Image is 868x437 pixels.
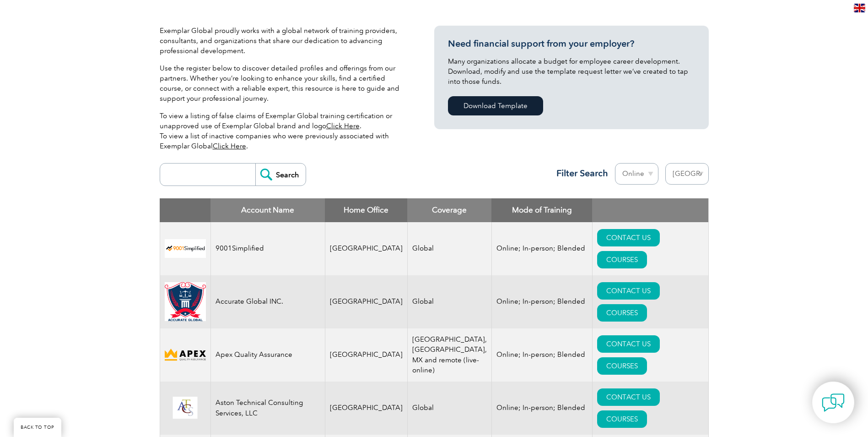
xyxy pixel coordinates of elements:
a: BACK TO TOP [14,418,61,437]
img: 37c9c059-616f-eb11-a812-002248153038-logo.png [165,239,206,258]
img: contact-chat.png [822,391,845,414]
p: To view a listing of false claims of Exemplar Global training certification or unapproved use of ... [160,111,407,151]
td: [GEOGRAPHIC_DATA] [325,275,407,328]
img: cdfe6d45-392f-f011-8c4d-000d3ad1ee32-logo.png [165,347,206,362]
th: Account Name: activate to sort column descending [210,198,325,222]
td: [GEOGRAPHIC_DATA] [325,382,407,435]
td: Online; In-person; Blended [491,382,592,435]
h3: Need financial support from your employer? [448,38,695,49]
a: CONTACT US [597,282,660,300]
img: en [854,4,865,12]
a: COURSES [597,251,647,268]
td: [GEOGRAPHIC_DATA] [325,328,407,382]
td: Online; In-person; Blended [491,328,592,382]
td: [GEOGRAPHIC_DATA], [GEOGRAPHIC_DATA], MX and remote (live-online) [407,328,491,382]
p: Exemplar Global proudly works with a global network of training providers, consultants, and organ... [160,26,407,56]
td: Online; In-person; Blended [491,275,592,328]
img: ce24547b-a6e0-e911-a812-000d3a795b83-logo.png [165,397,206,419]
p: Use the register below to discover detailed profiles and offerings from our partners. Whether you... [160,63,407,104]
td: [GEOGRAPHIC_DATA] [325,222,407,275]
td: Aston Technical Consulting Services, LLC [210,382,325,435]
td: Global [407,275,491,328]
a: Click Here [326,122,360,130]
td: Global [407,222,491,275]
input: Search [255,164,306,186]
td: Accurate Global INC. [210,275,325,328]
td: 9001Simplified [210,222,325,275]
p: Many organizations allocate a budget for employee career development. Download, modify and use th... [448,56,695,87]
a: CONTACT US [597,388,660,406]
th: Home Office: activate to sort column ascending [325,198,407,222]
th: : activate to sort column ascending [592,198,708,222]
a: COURSES [597,357,647,375]
td: Global [407,382,491,435]
td: Online; In-person; Blended [491,222,592,275]
a: CONTACT US [597,335,660,353]
a: Click Here [213,142,246,150]
td: Apex Quality Assurance [210,328,325,382]
th: Coverage: activate to sort column ascending [407,198,491,222]
a: Download Template [448,96,543,115]
a: CONTACT US [597,229,660,246]
th: Mode of Training: activate to sort column ascending [491,198,592,222]
img: a034a1f6-3919-f011-998a-0022489685a1-logo.png [165,282,206,322]
a: COURSES [597,410,647,428]
a: COURSES [597,304,647,322]
h3: Filter Search [551,168,608,179]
